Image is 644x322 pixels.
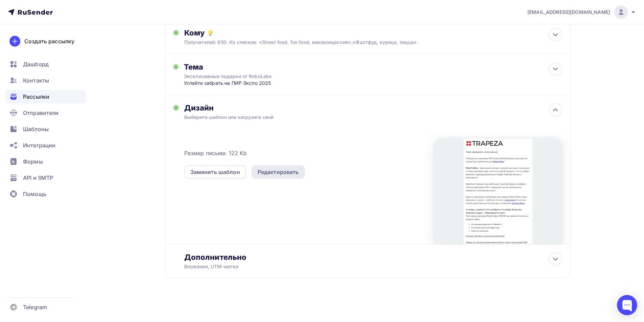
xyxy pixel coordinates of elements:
span: Контакты [23,76,49,84]
span: Telegram [23,303,47,311]
a: Рассылки [5,90,86,103]
div: Вложения, UTM–метки [184,263,525,270]
a: Дашборд [5,57,86,71]
a: Шаблоны [5,122,86,136]
div: Успейте забрать на ПИР Экспо 2025 [184,80,317,86]
a: [EMAIL_ADDRESS][DOMAIN_NAME] [527,5,636,19]
div: Получателей: 650. Из списков: «Street food, fun food, киноконцессия»,«Фастфуд, курица, пицца». [184,39,525,46]
div: Кому [184,28,562,38]
span: Рассылки [23,93,49,101]
span: Помощь [23,190,46,198]
span: Отправители [23,109,59,117]
div: Эксклюзивные подарки от RoboLabs [184,73,304,80]
a: Контакты [5,74,86,87]
div: Тема [184,62,317,72]
span: [EMAIL_ADDRESS][DOMAIN_NAME] [527,9,610,16]
div: Заменить шаблон [190,168,240,176]
span: Интеграции [23,141,55,149]
span: Размер письма: 122 Kb [184,149,247,157]
span: Формы [23,157,43,166]
span: Шаблоны [23,125,49,133]
span: API и SMTP [23,174,53,182]
div: Создать рассылку [24,37,74,45]
span: Дашборд [23,60,49,68]
div: Редактировать [258,168,299,176]
div: Дополнительно [184,252,562,262]
div: Выберите шаблон или загрузите свой [184,114,525,121]
div: Дизайн [184,103,562,113]
a: Отправители [5,106,86,120]
a: Формы [5,155,86,168]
